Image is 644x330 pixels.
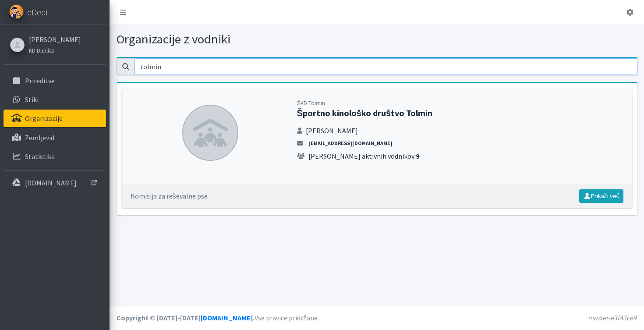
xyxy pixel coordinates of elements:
[297,99,326,106] small: ŠKD Tolmin
[306,125,358,136] span: [PERSON_NAME]
[9,4,24,19] img: eDedi
[29,47,55,54] small: KD Duplica
[117,32,374,47] h1: Organizacije z vodniki
[117,313,255,322] strong: Copyright © [DATE]-[DATE] .
[25,76,55,85] p: Prireditve
[110,305,644,330] footer: Vse pravice pridržane.
[588,313,637,322] em: master-e3f43ce9
[307,139,395,147] a: [EMAIL_ADDRESS][DOMAIN_NAME]
[201,313,253,322] a: [DOMAIN_NAME]
[4,72,106,89] a: Prireditve
[416,152,419,160] strong: 9
[4,110,106,127] a: Organizacije
[4,174,106,192] a: [DOMAIN_NAME]
[131,191,208,201] div: Komisija za reševalne pse
[4,91,106,108] a: Stiki
[25,133,54,142] p: Zemljevid
[25,152,55,161] p: Statistika
[29,34,81,45] a: [PERSON_NAME]
[134,58,637,75] input: Išči
[25,178,77,187] p: [DOMAIN_NAME]
[308,151,419,161] span: [PERSON_NAME] aktivnih vodnikov:
[29,45,81,55] a: KD Duplica
[25,114,63,123] p: Organizacije
[579,189,623,203] a: Prikaži več
[27,6,47,19] span: eDedi
[25,95,39,104] p: Stiki
[4,148,106,165] a: Statistika
[4,129,106,146] a: Zemljevid
[297,108,623,118] h2: Športno kinološko društvo Tolmin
